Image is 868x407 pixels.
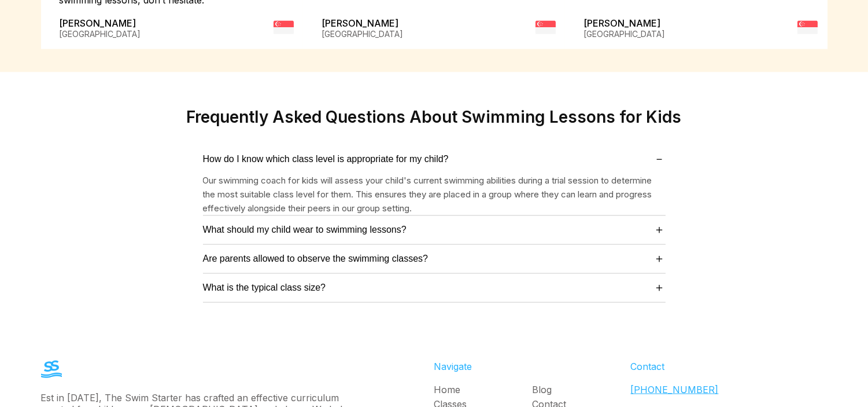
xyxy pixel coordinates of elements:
button: What is the typical class size?＋ [203,280,666,295]
div: Contact [631,361,828,372]
img: The Swim Starter Logo [41,361,62,378]
span: ＋ [654,251,666,266]
span: What should my child wear to swimming lessons? [203,225,407,235]
span: How do I know which class level is appropriate for my child? [203,154,449,164]
img: flag [274,17,294,38]
span: Our swimming coach for kids will assess your child's current swimming abilities during a trial se... [203,175,652,214]
a: Home [434,384,533,395]
div: [PERSON_NAME] [60,17,141,40]
div: [GEOGRAPHIC_DATA] [60,29,141,39]
div: [GEOGRAPHIC_DATA] [322,29,403,39]
a: Blog [533,384,631,395]
button: How do I know which class level is appropriate for my child?－ [203,151,666,167]
h2: Frequently Asked Questions About Swimming Lessons for Kids [187,107,682,127]
a: [PHONE_NUMBER] [631,384,719,395]
img: flag [797,17,818,38]
span: ＋ [654,280,666,295]
div: Navigate [434,361,631,372]
img: flag [535,17,556,38]
div: [PERSON_NAME] [583,17,665,40]
button: What should my child wear to swimming lessons?＋ [203,222,666,237]
div: [GEOGRAPHIC_DATA] [583,29,665,39]
button: Are parents allowed to observe the swimming classes?＋ [203,251,666,266]
span: － [654,151,666,167]
span: What is the typical class size? [203,283,326,293]
div: [PERSON_NAME] [322,17,403,40]
span: Are parents allowed to observe the swimming classes? [203,254,429,264]
span: ＋ [654,222,666,237]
